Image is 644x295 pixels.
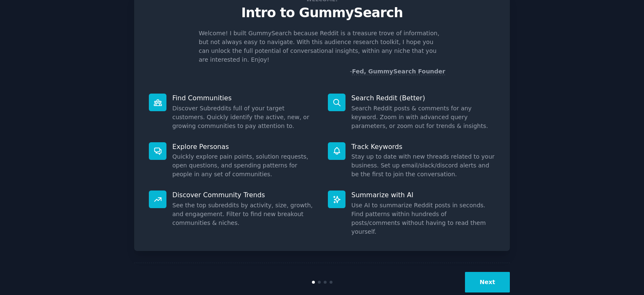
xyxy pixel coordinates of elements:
[351,201,495,236] dd: Use AI to summarize Reddit posts in seconds. Find patterns within hundreds of posts/comments with...
[352,68,445,75] a: Fed, GummySearch Founder
[351,104,495,131] dd: Search Reddit posts & comments for any keyword. Zoom in with advanced query parameters, or zoom o...
[172,191,316,199] p: Discover Community Trends
[143,5,501,20] p: Intro to GummySearch
[351,152,495,179] dd: Stay up to date with new threads related to your business. Set up email/slack/discord alerts and ...
[351,142,495,151] p: Track Keywords
[172,152,316,179] dd: Quickly explore pain points, solution requests, open questions, and spending patterns for people ...
[351,191,495,199] p: Summarize with AI
[465,272,510,292] button: Next
[172,201,316,227] dd: See the top subreddits by activity, size, growth, and engagement. Filter to find new breakout com...
[172,142,316,151] p: Explore Personas
[199,29,445,64] p: Welcome! I built GummySearch because Reddit is a treasure trove of information, but not always ea...
[172,94,316,102] p: Find Communities
[172,104,316,131] dd: Discover Subreddits full of your target customers. Quickly identify the active, new, or growing c...
[351,94,495,102] p: Search Reddit (Better)
[350,67,445,76] div: -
